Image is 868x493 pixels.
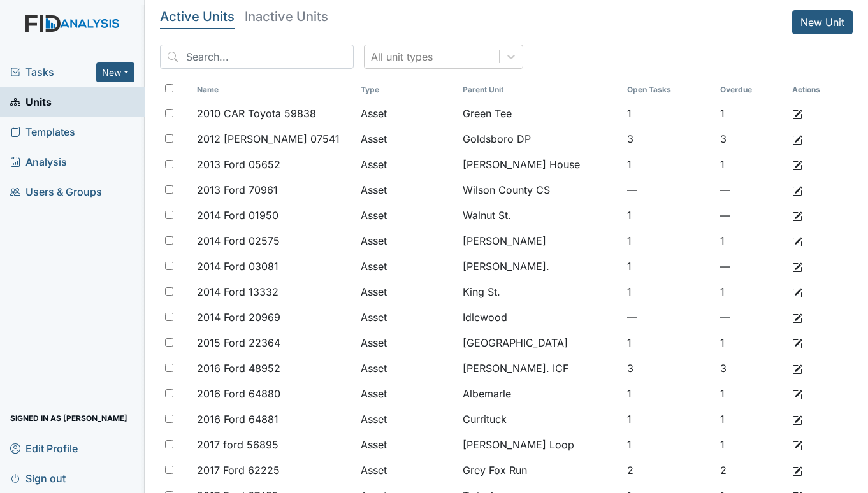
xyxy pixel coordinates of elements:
td: King St. [458,279,622,304]
span: 2017 Ford 62225 [197,462,280,478]
td: 1 [622,432,715,457]
td: — [622,304,715,330]
td: [PERSON_NAME] House [458,152,622,177]
td: 1 [622,279,715,304]
h5: Inactive Units [245,10,328,23]
td: 1 [622,254,715,279]
td: [GEOGRAPHIC_DATA] [458,330,622,355]
span: Signed in as [PERSON_NAME] [10,408,127,428]
td: 3 [622,126,715,152]
td: Asset [356,228,458,254]
span: 2014 Ford 20969 [197,310,280,325]
th: Toggle SortBy [715,79,787,101]
span: Edit Profile [10,438,78,458]
td: 1 [715,381,787,406]
span: 2016 Ford 64881 [197,411,278,427]
th: Actions [787,79,851,101]
td: — [715,203,787,228]
td: Asset [356,381,458,406]
td: Asset [356,406,458,432]
td: [PERSON_NAME] [458,228,622,254]
span: 2014 Ford 02575 [197,233,280,248]
span: 2015 Ford 22364 [197,335,280,350]
span: Analysis [10,152,67,172]
td: Idlewood [458,304,622,330]
td: — [715,177,787,203]
th: Toggle SortBy [192,79,356,101]
td: 1 [715,101,787,126]
th: Toggle SortBy [622,79,715,101]
input: Search... [160,45,354,69]
td: [PERSON_NAME]. ICF [458,355,622,381]
td: Asset [356,126,458,152]
span: 2012 [PERSON_NAME] 07541 [197,131,340,146]
td: 1 [715,432,787,457]
td: Asset [356,203,458,228]
td: 1 [715,228,787,254]
span: 2014 Ford 01950 [197,208,278,223]
span: 2017 ford 56895 [197,437,278,452]
span: Sign out [10,468,66,488]
td: 1 [622,101,715,126]
td: 1 [715,406,787,432]
td: Asset [356,152,458,177]
a: New Unit [792,10,853,34]
td: Grey Fox Run [458,457,622,483]
td: 3 [715,126,787,152]
td: 1 [715,330,787,355]
td: — [622,177,715,203]
div: All unit types [371,49,433,64]
span: 2016 Ford 48952 [197,361,280,376]
button: New [96,62,134,82]
span: 2010 CAR Toyota 59838 [197,106,316,121]
td: Asset [356,432,458,457]
td: 1 [622,406,715,432]
td: [PERSON_NAME]. [458,254,622,279]
input: Toggle All Rows Selected [165,84,173,92]
td: 3 [622,355,715,381]
td: Currituck [458,406,622,432]
span: Units [10,92,52,112]
td: Asset [356,177,458,203]
th: Toggle SortBy [458,79,622,101]
span: 2014 Ford 03081 [197,259,278,274]
td: 2 [622,457,715,483]
span: Users & Groups [10,182,102,202]
span: 2013 Ford 70961 [197,182,278,197]
span: 2016 Ford 64880 [197,386,280,401]
td: 3 [715,355,787,381]
td: Goldsboro DP [458,126,622,152]
td: 1 [622,152,715,177]
span: 2013 Ford 05652 [197,157,280,172]
td: Walnut St. [458,203,622,228]
td: 1 [715,279,787,304]
td: [PERSON_NAME] Loop [458,432,622,457]
td: 2 [715,457,787,483]
td: 1 [622,228,715,254]
h5: Active Units [160,10,235,23]
td: Asset [356,304,458,330]
td: Asset [356,330,458,355]
td: Asset [356,355,458,381]
td: 1 [622,381,715,406]
td: Green Tee [458,101,622,126]
td: Asset [356,457,458,483]
td: 1 [715,152,787,177]
td: Asset [356,254,458,279]
span: 2014 Ford 13332 [197,284,278,299]
a: Tasks [10,64,96,80]
td: Wilson County CS [458,177,622,203]
td: Albemarle [458,381,622,406]
td: — [715,304,787,330]
td: Asset [356,101,458,126]
span: Templates [10,122,75,142]
td: 1 [622,330,715,355]
td: Asset [356,279,458,304]
td: — [715,254,787,279]
th: Toggle SortBy [356,79,458,101]
td: 1 [622,203,715,228]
